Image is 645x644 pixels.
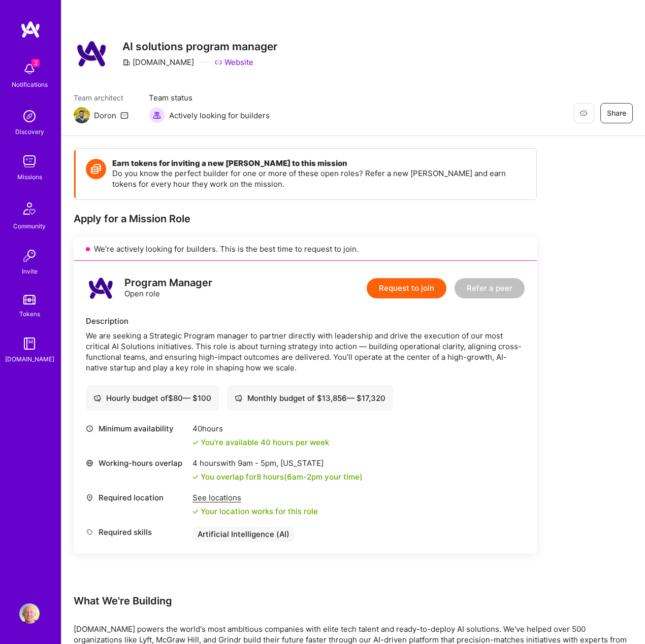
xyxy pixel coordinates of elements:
i: icon EyeClosed [579,109,588,117]
div: We’re actively looking for builders. This is the best time to request to join. [74,238,537,261]
span: 6am - 2pm [287,472,322,482]
h3: AI solutions program manager [122,40,277,53]
div: Required skills [86,527,187,537]
img: guide book [19,333,40,354]
div: Minimum availability [86,423,187,434]
div: Notifications [12,79,48,90]
div: Open role [124,278,212,299]
img: Community [17,196,42,221]
div: Invite [22,266,38,277]
div: Artificial Intelligence (AI) [192,527,295,541]
div: Required location [86,492,187,503]
i: icon Check [192,474,199,480]
h4: Earn tokens for inviting a new [PERSON_NAME] to this mission [112,159,526,168]
img: logo [86,273,116,303]
img: User Avatar [19,603,40,624]
img: logo [20,20,41,39]
img: Team Architect [74,107,90,123]
div: Description [86,316,525,326]
div: Working-hours overlap [86,458,187,468]
div: [DOMAIN_NAME] [122,57,194,67]
button: Share [600,103,633,123]
div: You overlap for 8 hours ( your time) [201,471,363,482]
a: User Avatar [17,603,42,624]
i: icon Location [86,494,93,501]
i: icon Check [192,439,199,446]
div: [DOMAIN_NAME] [5,354,54,364]
img: bell [19,59,40,79]
div: 40 hours [192,423,329,434]
span: Share [607,108,626,118]
div: Hourly budget of $ 80 — $ 100 [93,393,211,403]
button: Refer a peer [455,278,525,298]
i: icon Tag [86,528,93,536]
div: Monthly budget of $ 13,856 — $ 17,320 [235,393,385,403]
img: Actively looking for builders [149,107,165,123]
i: icon World [86,459,93,467]
div: Your location works for this role [192,506,318,517]
img: discovery [19,106,40,126]
span: 2 [31,59,40,67]
div: Program Manager [124,278,212,288]
div: Missions [17,172,42,182]
img: tokens [23,295,36,304]
div: What We're Building [74,594,633,607]
i: icon Check [192,509,199,515]
a: Website [214,57,253,67]
i: icon Clock [86,425,93,432]
div: Tokens [19,309,40,319]
div: We are seeking a Strategic Program manager to partner directly with leadership and drive the exec... [86,330,525,373]
div: 4 hours with [US_STATE] [192,458,363,468]
span: Team architect [74,92,128,103]
img: teamwork [19,151,40,172]
i: icon Cash [93,394,101,402]
div: See locations [192,492,318,503]
img: Token icon [86,159,106,179]
span: Team status [149,92,270,103]
div: Doron [94,110,116,121]
span: 9am - 5pm , [236,458,280,468]
div: Apply for a Mission Role [74,212,537,225]
button: Request to join [367,278,446,298]
span: Actively looking for builders [169,110,270,121]
p: Do you know the perfect builder for one or more of these open roles? Refer a new [PERSON_NAME] an... [112,168,526,189]
div: Discovery [15,126,44,137]
img: Company Logo [74,36,110,72]
i: icon Cash [235,394,242,402]
div: Community [13,221,46,231]
i: icon Mail [120,111,128,119]
img: Invite [19,246,40,266]
div: You're available 40 hours per week [192,437,329,448]
i: icon CompanyGray [122,58,131,66]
